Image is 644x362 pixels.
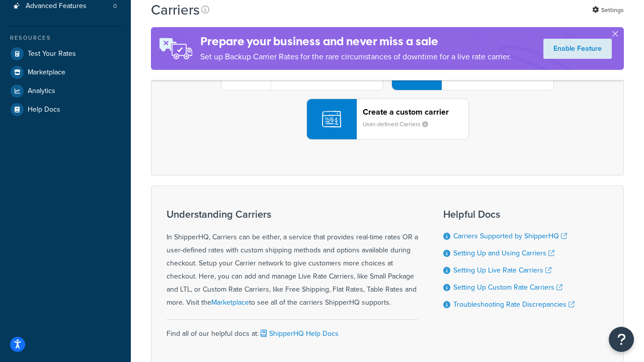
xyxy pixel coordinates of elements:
div: Resources [8,34,123,42]
a: Marketplace [8,63,123,81]
a: Help Docs [8,101,123,119]
h3: Understanding Carriers [167,209,418,220]
div: Find all of our helpful docs at: [167,319,418,340]
a: Analytics [8,82,123,100]
h4: Prepare your business and never miss a sale [200,33,511,50]
span: Test Your Rates [28,50,76,58]
a: Test Your Rates [8,45,123,63]
button: Open Resource Center [609,327,634,352]
button: Create a custom carrierUser-defined Carriers [306,99,469,140]
a: Setting Up and Using Carriers [453,248,554,258]
h3: Helpful Docs [443,209,575,220]
a: Marketplace [211,297,249,308]
span: Advanced Features [26,2,87,11]
a: Setting Up Custom Rate Carriers [453,282,562,293]
span: Help Docs [28,106,60,114]
a: Setting Up Live Rate Carriers [453,265,551,276]
img: ad-rules-rateshop-fe6ec290ccb7230408bd80ed9643f0289d75e0ffd9eb532fc0e269fcd187b520.png [151,27,200,70]
small: User-defined Carriers [363,120,436,129]
span: Marketplace [28,68,65,77]
header: Create a custom carrier [363,107,468,117]
a: Carriers Supported by ShipperHQ [453,231,567,241]
img: icon-carrier-custom-c93b8a24.svg [322,110,341,129]
span: Analytics [28,87,55,96]
a: ShipperHQ Help Docs [259,328,339,339]
a: Settings [592,3,624,17]
p: Set up Backup Carrier Rates for the rare circumstances of downtime for a live rate carrier. [200,50,511,64]
a: Enable Feature [543,39,612,59]
div: In ShipperHQ, Carriers can be either, a service that provides real-time rates OR a user-defined r... [167,209,418,309]
span: 0 [113,2,117,11]
a: Troubleshooting Rate Discrepancies [453,299,575,310]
